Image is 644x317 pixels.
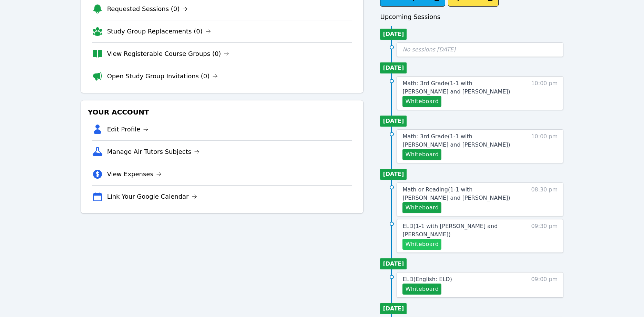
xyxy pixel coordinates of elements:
[402,222,519,239] a: ELD(1-1 with [PERSON_NAME] and [PERSON_NAME])
[402,275,452,284] a: ELD(English: ELD)
[380,62,407,73] li: [DATE]
[107,125,149,134] a: Edit Profile
[402,239,441,250] button: Whiteboard
[531,275,558,295] span: 09:00 pm
[402,79,519,96] a: Math: 3rd Grade(1-1 with [PERSON_NAME] and [PERSON_NAME])
[402,186,519,202] a: Math or Reading(1-1 with [PERSON_NAME] and [PERSON_NAME])
[86,106,358,118] h3: Your Account
[402,96,441,107] button: Whiteboard
[380,116,407,127] li: [DATE]
[402,276,452,283] span: ELD ( English: ELD )
[380,303,407,314] li: [DATE]
[380,258,407,269] li: [DATE]
[402,202,441,213] button: Whiteboard
[531,79,558,107] span: 10:00 pm
[402,133,510,148] span: Math: 3rd Grade ( 1-1 with [PERSON_NAME] and [PERSON_NAME] )
[107,147,200,157] a: Manage Air Tutors Subjects
[107,49,229,59] a: View Registerable Course Groups (0)
[531,222,558,250] span: 09:30 pm
[402,186,510,201] span: Math or Reading ( 1-1 with [PERSON_NAME] and [PERSON_NAME] )
[402,284,441,295] button: Whiteboard
[107,27,211,36] a: Study Group Replacements (0)
[380,29,407,40] li: [DATE]
[107,71,218,81] a: Open Study Group Invitations (0)
[402,132,519,149] a: Math: 3rd Grade(1-1 with [PERSON_NAME] and [PERSON_NAME])
[531,186,558,213] span: 08:30 pm
[107,4,188,14] a: Requested Sessions (0)
[380,169,407,180] li: [DATE]
[107,192,197,201] a: Link Your Google Calendar
[402,80,510,95] span: Math: 3rd Grade ( 1-1 with [PERSON_NAME] and [PERSON_NAME] )
[402,46,456,53] span: No sessions [DATE]
[402,223,498,238] span: ELD ( 1-1 with [PERSON_NAME] and [PERSON_NAME] )
[531,132,558,160] span: 10:00 pm
[107,169,162,179] a: View Expenses
[402,149,441,160] button: Whiteboard
[380,12,563,22] h3: Upcoming Sessions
